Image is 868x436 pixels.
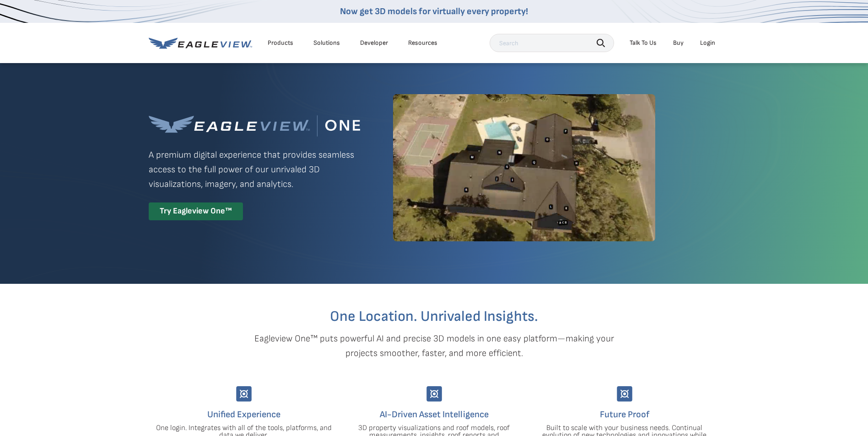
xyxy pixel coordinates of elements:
[313,39,340,47] div: Solutions
[149,148,360,191] p: A premium digital experience that provides seamless access to the full power of our unrivaled 3D ...
[346,407,523,422] h4: AI-Driven Asset Intelligence
[238,331,630,361] p: Eagleview One™ puts powerful AI and precise 3D models in one easy platform—making your projects s...
[156,309,713,324] h2: One Location. Unrivaled Insights.
[408,39,437,47] div: Resources
[490,34,614,52] input: Search
[149,115,360,137] img: Eagleview One™
[617,386,632,402] img: Group-9744.svg
[360,39,388,47] a: Developer
[236,386,252,402] img: Group-9744.svg
[426,386,442,402] img: Group-9744.svg
[700,39,715,47] div: Login
[673,39,684,47] a: Buy
[156,407,332,422] h4: Unified Experience
[536,407,713,422] h4: Future Proof
[268,39,293,47] div: Products
[149,202,243,220] div: Try Eagleview One™
[340,6,528,17] a: Now get 3D models for virtually every property!
[630,39,657,47] div: Talk To Us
